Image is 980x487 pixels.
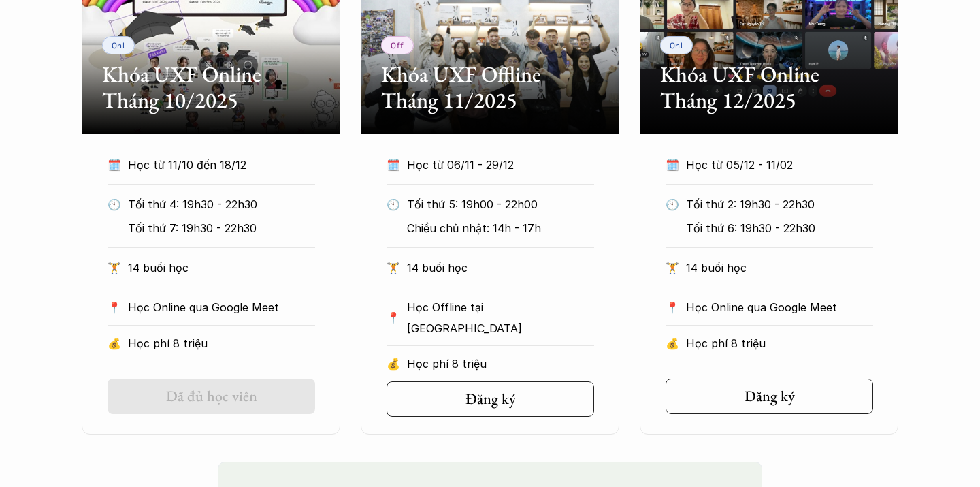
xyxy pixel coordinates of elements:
p: 🕙 [387,194,400,215]
p: Học từ 05/12 - 11/02 [686,155,848,175]
p: Chiều chủ nhật: 14h - 17h [407,218,594,238]
p: Tối thứ 2: 19h30 - 22h30 [686,194,873,215]
p: 🗓️ [108,155,121,175]
h2: Khóa UXF Online Tháng 12/2025 [660,61,878,114]
p: 14 buổi học [686,257,873,278]
p: Học từ 06/11 - 29/12 [407,155,569,175]
h2: Khóa UXF Online Tháng 10/2025 [102,61,320,114]
p: 🗓️ [666,155,679,175]
p: 14 buổi học [407,257,594,278]
a: Đăng ký [666,379,873,414]
p: Tối thứ 4: 19h30 - 22h30 [128,194,315,215]
p: Học phí 8 triệu [407,354,594,374]
p: 14 buổi học [128,257,315,278]
p: 🏋️ [108,257,121,278]
h5: Đã đủ học viên [166,388,257,405]
p: 📍 [387,311,400,324]
p: Học từ 11/10 đến 18/12 [128,155,290,175]
p: Học phí 8 triệu [128,333,315,354]
p: Học phí 8 triệu [686,333,873,354]
h5: Đăng ký [465,390,516,408]
h5: Đăng ký [745,388,795,405]
p: 📍 [666,301,679,314]
p: 💰 [108,333,121,354]
p: 🗓️ [387,155,400,175]
p: 🏋️ [387,257,400,278]
p: 💰 [666,333,679,354]
h2: Khóa UXF Offline Tháng 11/2025 [381,61,599,114]
p: Tối thứ 7: 19h30 - 22h30 [128,218,315,238]
p: 🏋️ [666,257,679,278]
p: Onl [112,40,126,50]
p: Học Offline tại [GEOGRAPHIC_DATA] [407,297,594,339]
a: Đăng ký [387,381,594,417]
p: Tối thứ 6: 19h30 - 22h30 [686,218,873,238]
p: 💰 [387,354,400,374]
p: Off [391,40,404,50]
p: Tối thứ 5: 19h00 - 22h00 [407,194,594,215]
p: 🕙 [108,194,121,215]
p: 🕙 [666,194,679,215]
p: Onl [670,40,684,50]
p: Học Online qua Google Meet [686,297,873,317]
p: 📍 [108,301,121,314]
p: Học Online qua Google Meet [128,297,315,317]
